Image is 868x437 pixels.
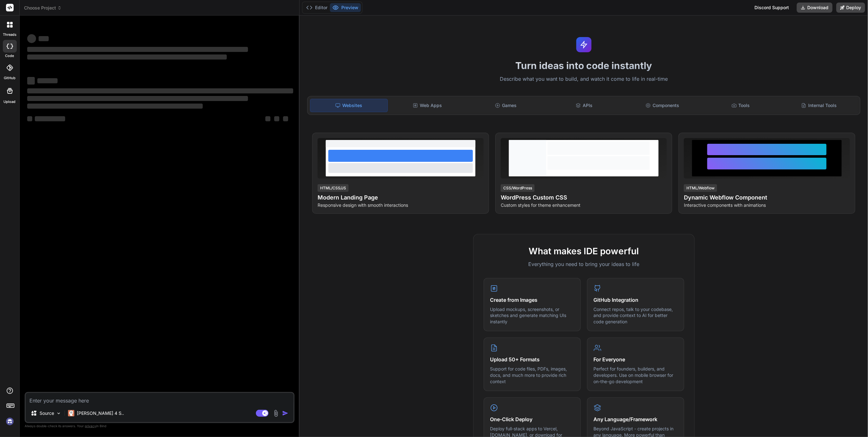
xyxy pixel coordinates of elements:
[624,99,701,112] div: Components
[4,75,15,81] label: GitHub
[594,366,678,384] p: Perfect for founders, builders, and developers. Use on mobile browser for on-the-go development
[594,356,678,363] h4: For Everyone
[4,99,16,104] label: Upload
[684,193,850,202] h4: Dynamic Webflow Component
[27,54,227,60] span: ‌
[35,116,65,121] span: ‌
[68,410,74,416] img: Claude 4 Sonnet
[780,99,858,112] div: Internal Tools
[27,104,203,109] span: ‌
[304,3,330,12] button: Editor
[56,411,61,416] img: Pick Models
[490,366,574,384] p: Support for code files, PDFs, images, docs, and much more to provide rich context
[303,60,864,71] h1: Turn ideas into code instantly
[594,306,678,325] p: Connect repos, talk to your codebase, and provide context to AI for better code generation
[501,193,667,202] h4: WordPress Custom CSS
[310,99,388,112] div: Websites
[40,410,54,416] p: Source
[27,96,248,101] span: ‌
[389,99,466,112] div: Web Apps
[490,356,574,363] h4: Upload 50+ Formats
[283,116,288,121] span: ‌
[490,296,574,304] h4: Create from Images
[797,3,833,13] button: Download
[27,34,36,43] span: ‌
[3,32,16,37] label: threads
[751,3,793,13] div: Discord Support
[282,410,288,416] img: icon
[490,306,574,325] p: Upload mockups, screenshots, or sketches and generate matching UIs instantly
[318,193,484,202] h4: Modern Landing Page
[594,415,678,423] h4: Any Language/Framework
[265,116,270,121] span: ‌
[303,75,864,83] p: Describe what you want to build, and watch it come to life in real-time
[24,5,62,11] span: Choose Project
[39,36,49,41] span: ‌
[484,260,684,268] p: Everything you need to bring your ideas to life
[684,202,850,208] p: Interactive components with animations
[27,88,293,93] span: ‌
[484,244,684,258] h2: What makes IDE powerful
[37,78,58,83] span: ‌
[274,116,279,121] span: ‌
[25,423,294,429] p: Always double-check its answers. Your in Bind
[27,77,35,85] span: ‌
[4,416,15,427] img: signin
[490,415,574,423] h4: One-Click Deploy
[77,410,124,416] p: [PERSON_NAME] 4 S..
[27,116,32,121] span: ‌
[318,184,349,192] div: HTML/CSS/JS
[467,99,544,112] div: Games
[5,53,14,59] label: code
[501,202,667,208] p: Custom styles for theme enhancement
[546,99,623,112] div: APIs
[330,3,361,12] button: Preview
[27,47,248,52] span: ‌
[594,296,678,304] h4: GitHub Integration
[85,424,96,428] span: privacy
[836,3,865,13] button: Deploy
[501,184,535,192] div: CSS/WordPress
[272,410,280,417] img: attachment
[684,184,717,192] div: HTML/Webflow
[318,202,484,208] p: Responsive design with smooth interactions
[702,99,779,112] div: Tools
